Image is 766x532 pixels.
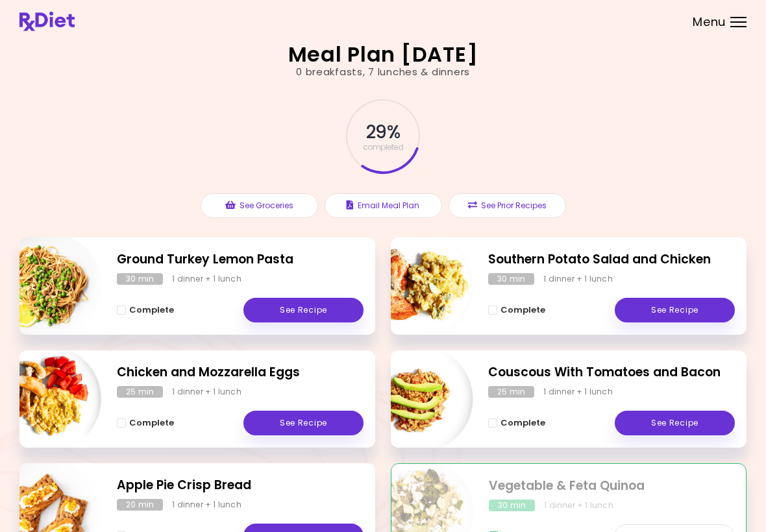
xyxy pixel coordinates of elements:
[543,386,613,398] div: 1 dinner + 1 lunch
[129,418,174,428] span: Complete
[489,477,734,496] h2: Vegetable & Feta Quinoa
[117,415,174,431] button: Complete - Chicken and Mozzarella Eggs
[296,65,470,80] div: 0 breakfasts , 7 lunches & dinners
[288,44,478,65] h2: Meal Plan [DATE]
[543,273,613,285] div: 1 dinner + 1 lunch
[365,345,473,453] img: Info - Couscous With Tomatoes and Bacon
[172,273,241,285] div: 1 dinner + 1 lunch
[488,273,534,285] div: 30 min
[243,411,364,435] a: See Recipe - Chicken and Mozzarella Eggs
[615,411,735,435] a: See Recipe - Couscous With Tomatoes and Bacon
[488,250,735,269] h2: Southern Potato Salad and Chicken
[489,500,535,511] div: 30 min
[243,298,364,322] a: See Recipe - Ground Turkey Lemon Pasta
[117,476,364,495] h2: Apple Pie Crisp Bread
[129,305,174,315] span: Complete
[500,305,545,315] span: Complete
[201,193,318,218] button: See Groceries
[544,500,613,511] div: 1 dinner + 1 lunch
[117,302,174,318] button: Complete - Ground Turkey Lemon Pasta
[488,386,534,398] div: 25 min
[117,363,364,382] h2: Chicken and Mozzarella Eggs
[117,499,163,511] div: 20 min
[172,499,241,511] div: 1 dinner + 1 lunch
[117,250,364,269] h2: Ground Turkey Lemon Pasta
[172,386,241,398] div: 1 dinner + 1 lunch
[366,121,399,143] span: 29 %
[449,193,566,218] button: See Prior Recipes
[615,298,735,322] a: See Recipe - Southern Potato Salad and Chicken
[19,12,75,31] img: RxDiet
[365,232,473,340] img: Info - Southern Potato Salad and Chicken
[488,415,545,431] button: Complete - Couscous With Tomatoes and Bacon
[488,363,735,382] h2: Couscous With Tomatoes and Bacon
[363,143,404,151] span: completed
[325,193,442,218] button: Email Meal Plan
[500,418,545,428] span: Complete
[117,386,163,398] div: 25 min
[693,16,726,28] span: Menu
[117,273,163,285] div: 30 min
[488,302,545,318] button: Complete - Southern Potato Salad and Chicken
